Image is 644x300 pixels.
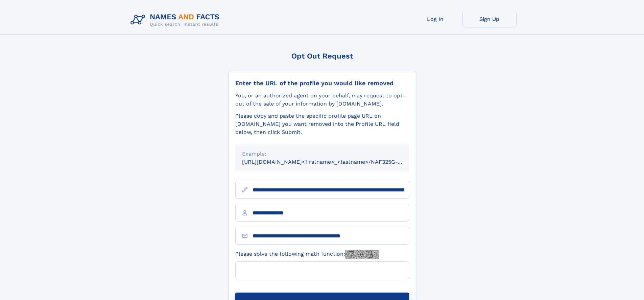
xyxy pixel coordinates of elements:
[235,92,409,108] div: You, or an authorized agent on your behalf, may request to opt-out of the sale of your informatio...
[242,159,422,165] small: [URL][DOMAIN_NAME]<firstname>_<lastname>/NAF325G-xxxxxxxx
[235,250,379,259] label: Please solve the following math function:
[235,112,409,136] div: Please copy and paste the specific profile page URL on [DOMAIN_NAME] you want removed into the Pr...
[235,79,409,87] div: Enter the URL of the profile you would like removed
[228,52,416,60] div: Opt Out Request
[128,11,225,29] img: Logo Names and Facts
[242,150,402,158] div: Example:
[408,11,462,27] a: Log In
[462,11,517,27] a: Sign Up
